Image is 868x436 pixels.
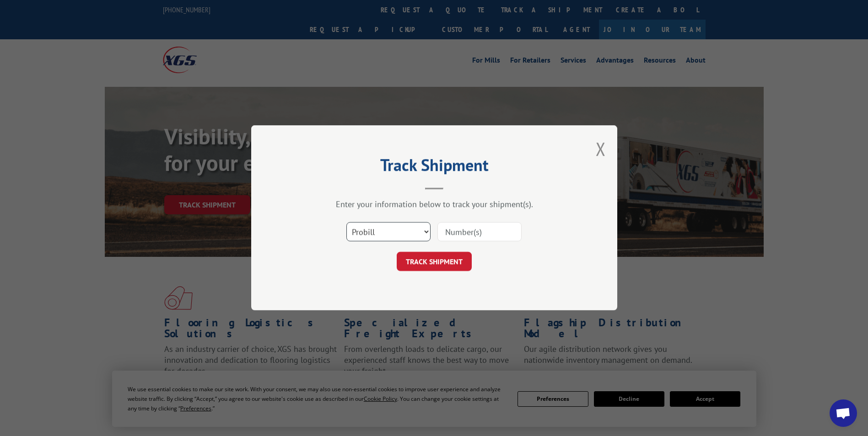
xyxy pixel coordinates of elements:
h2: Track Shipment [297,159,571,176]
button: Close modal [596,137,606,161]
button: TRACK SHIPMENT [397,252,472,271]
div: Open chat [830,399,857,427]
div: Enter your information below to track your shipment(s). [297,199,571,210]
input: Number(s) [437,223,522,242]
